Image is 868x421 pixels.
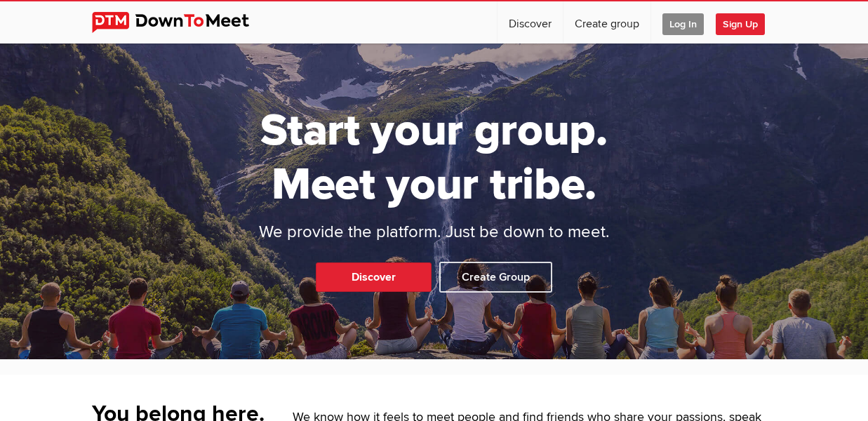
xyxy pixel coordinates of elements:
span: Sign Up [716,13,765,35]
h1: Start your group. Meet your tribe. [206,104,662,212]
a: Discover [316,262,432,292]
a: Discover [498,1,563,44]
img: DownToMeet [92,12,271,33]
a: Create group [563,1,650,44]
a: Create Group [439,262,552,293]
a: Log In [651,1,715,44]
span: Log In [662,13,704,35]
a: Sign Up [716,1,776,44]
